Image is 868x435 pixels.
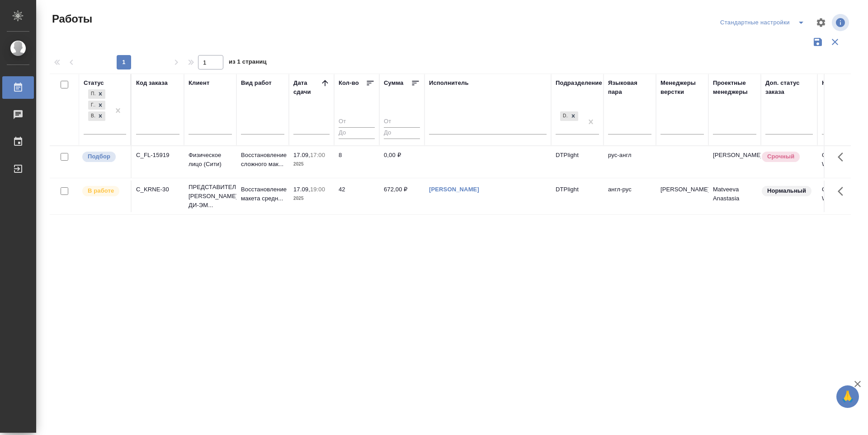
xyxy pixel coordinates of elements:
[293,152,310,158] p: 17.09,
[293,79,321,97] div: Дата сдачи
[87,88,106,100] div: Подбор, Готов к работе, В работе
[136,151,179,160] div: C_FL-15919
[229,56,267,69] span: из 1 страниц
[81,151,126,163] div: Можно подбирать исполнителей
[840,387,855,406] span: 🙏
[293,186,310,193] p: 17.09,
[310,186,325,193] p: 19:00
[136,79,168,88] div: Код заказа
[334,146,379,178] td: 8
[822,79,857,88] div: Код работы
[88,111,95,121] div: В работе
[551,146,604,178] td: DTPlight
[708,180,761,212] td: Matveeva Anastasia
[718,15,810,30] div: split button
[189,79,209,88] div: Клиент
[339,79,359,88] div: Кол-во
[87,111,106,122] div: Подбор, Готов к работе, В работе
[384,116,420,128] input: От
[88,152,110,161] p: Подбор
[310,152,325,158] p: 17:00
[241,185,284,203] p: Восстановление макета средн...
[660,79,704,97] div: Менеджеры верстки
[608,79,651,97] div: Языковая пара
[189,183,232,210] p: ПРЕДСТАВИТЕЛЬСТВО [PERSON_NAME] ДИ-ЭМ...
[50,12,92,26] span: Работы
[88,101,95,110] div: Готов к работе
[87,100,106,111] div: Подбор, Готов к работе, В работе
[384,127,420,139] input: До
[339,127,375,139] input: До
[429,79,469,88] div: Исполнитель
[832,146,854,168] button: Здесь прячутся важные кнопки
[556,79,602,88] div: Подразделение
[604,146,656,178] td: рус-англ
[429,186,479,193] a: [PERSON_NAME]
[708,146,761,178] td: [PERSON_NAME]
[559,111,579,122] div: DTPlight
[604,180,656,212] td: англ-рус
[88,186,114,195] p: В работе
[832,180,854,202] button: Здесь прячутся важные кнопки
[293,194,330,203] p: 2025
[241,79,272,88] div: Вид работ
[189,151,232,169] p: Физическое лицо (Сити)
[767,152,794,161] p: Срочный
[88,89,95,99] div: Подбор
[293,160,330,169] p: 2025
[339,116,375,128] input: От
[384,79,403,88] div: Сумма
[560,111,568,121] div: DTPlight
[810,12,832,33] span: Настроить таблицу
[81,185,126,197] div: Исполнитель выполняет работу
[765,79,813,97] div: Доп. статус заказа
[809,33,826,51] button: Сохранить фильтры
[241,151,284,169] p: Восстановление сложного мак...
[136,185,179,194] div: C_KRNE-30
[660,185,704,194] p: [PERSON_NAME]
[826,33,844,51] button: Сбросить фильтры
[551,180,604,212] td: DTPlight
[836,385,859,408] button: 🙏
[84,79,104,88] div: Статус
[334,180,379,212] td: 42
[379,146,425,178] td: 0,00 ₽
[767,186,806,195] p: Нормальный
[713,79,756,97] div: Проектные менеджеры
[379,180,425,212] td: 672,00 ₽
